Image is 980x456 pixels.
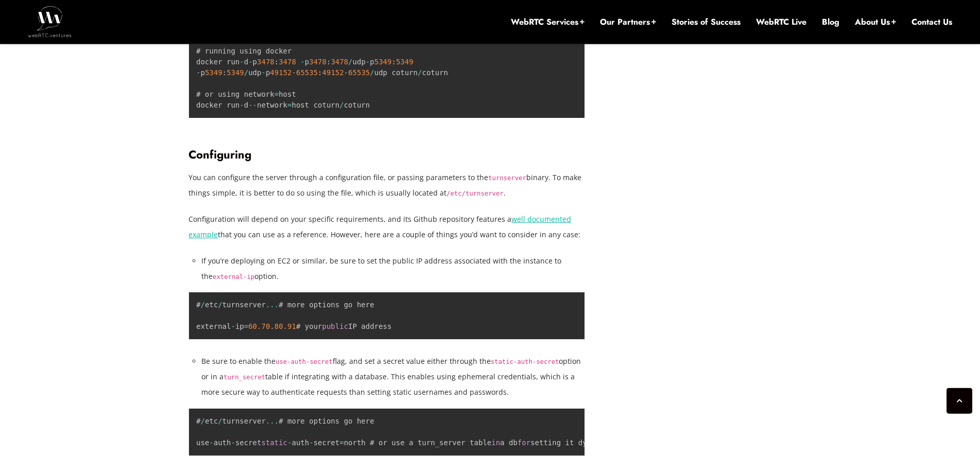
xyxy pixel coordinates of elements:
[276,358,333,365] code: use-auth-secret
[188,170,585,201] p: You can configure the server through a configuration file, or passing parameters to the binary. T...
[318,68,322,77] span: :
[223,374,265,381] code: turn_secret
[511,16,584,28] a: WebRTC Services
[296,68,318,77] span: 65535
[218,301,222,309] span: /
[270,322,274,330] span: .
[322,68,344,77] span: 49152
[326,58,331,66] span: :
[227,68,244,77] span: 5349
[218,417,222,425] span: /
[756,16,806,28] a: WebRTC Live
[322,322,349,330] span: public
[418,68,422,77] span: /
[239,58,244,66] span: -
[231,322,235,330] span: -
[261,439,287,447] span: static
[244,322,248,330] span: =
[309,58,326,66] span: 3478
[244,68,248,77] span: /
[331,58,348,66] span: 3478
[222,68,227,77] span: :
[239,101,244,109] span: -
[248,58,252,66] span: -
[488,174,526,182] code: turnserver
[518,439,530,447] span: for
[391,58,396,66] span: :
[200,301,204,309] span: /
[213,273,254,280] code: external-ip
[491,358,559,365] code: static-auth-secret
[196,417,626,447] code: # etc turnserver # more options go here use auth secret auth secret north # or use a turn_server ...
[188,212,585,242] p: Configuration will depend on your specific requirements, and its Github repository features a tha...
[248,322,270,330] span: 60.70
[266,301,279,309] span: ...
[200,417,204,425] span: /
[287,101,291,109] span: =
[446,190,504,197] code: /etc/turnserver
[309,439,313,447] span: -
[344,68,348,77] span: -
[348,58,352,66] span: /
[600,16,656,28] a: Our Partners
[672,16,741,28] a: Stories of Success
[270,68,291,77] span: 49152
[261,68,265,77] span: -
[279,58,296,66] span: 3478
[274,322,296,330] span: 80.91
[855,16,896,28] a: About Us
[339,439,343,447] span: =
[339,101,343,109] span: /
[912,16,952,28] a: Contact Us
[374,58,392,66] span: 5349
[196,68,200,77] span: -
[205,68,222,77] span: 5349
[201,354,585,400] li: Be sure to enable the flag, and set a secret value either through the option or in a table if int...
[257,58,274,66] span: 3478
[188,148,585,162] h3: Configuring
[822,16,839,28] a: Blog
[274,58,279,66] span: :
[366,58,370,66] span: -
[396,58,414,66] span: 5349
[491,439,500,447] span: in
[196,301,391,330] code: # etc turnserver # more options go here external ip # your IP address
[274,90,279,98] span: =
[201,253,585,284] li: If you’re deploying on EC2 or similar, be sure to set the public IP address associated with the i...
[370,68,374,77] span: /
[292,68,296,77] span: -
[287,439,291,447] span: -
[248,101,257,109] span: --
[266,417,279,425] span: ...
[348,68,370,77] span: 65535
[209,439,213,447] span: -
[188,214,571,239] a: well documented example
[300,58,304,66] span: -
[231,439,235,447] span: -
[28,6,72,37] img: WebRTC.ventures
